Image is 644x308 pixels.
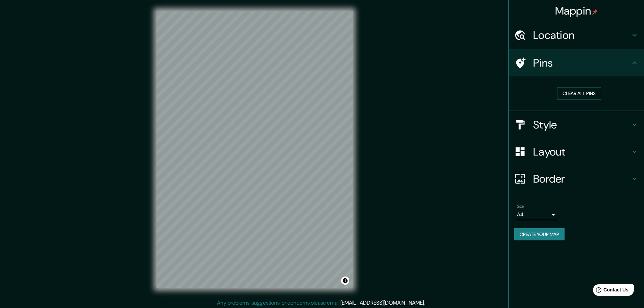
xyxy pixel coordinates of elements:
h4: Mappin [555,4,598,18]
img: pin-icon.png [592,9,598,15]
h4: Layout [533,145,630,159]
div: Pins [509,49,644,76]
h4: Pins [533,56,630,70]
button: Clear all pins [557,87,601,100]
div: A4 [517,209,557,220]
button: Create your map [514,228,565,241]
div: . [426,299,427,307]
div: Style [509,111,644,138]
button: Toggle attribution [341,277,349,285]
canvas: Map [157,11,353,288]
div: . [425,299,426,307]
h4: Border [533,172,630,186]
h4: Style [533,118,630,132]
h4: Location [533,28,630,42]
div: Layout [509,138,644,165]
label: Size [517,203,524,209]
div: Border [509,165,644,192]
iframe: Help widget launcher [584,282,637,301]
p: Any problems, suggestions, or concerns please email . [217,299,425,307]
div: Location [509,22,644,49]
a: [EMAIL_ADDRESS][DOMAIN_NAME] [340,299,424,306]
